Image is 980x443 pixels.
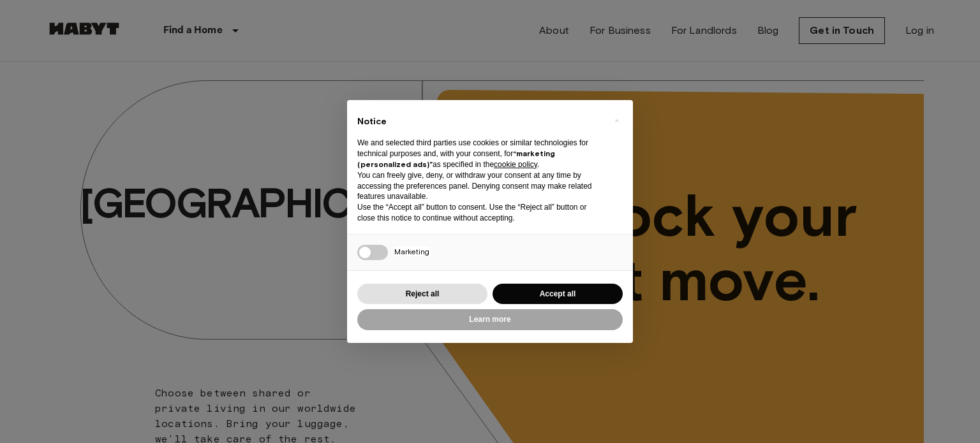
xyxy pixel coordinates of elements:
button: Reject all [357,284,487,305]
p: Use the “Accept all” button to consent. Use the “Reject all” button or close this notice to conti... [357,202,602,224]
button: Learn more [357,309,623,330]
a: cookie policy [494,160,537,169]
button: Accept all [493,284,623,305]
span: × [614,113,619,128]
button: Close this notice [606,110,627,131]
strong: “marketing (personalized ads)” [357,149,555,169]
span: Marketing [394,247,429,256]
h2: Notice [357,115,602,128]
p: We and selected third parties use cookies or similar technologies for technical purposes and, wit... [357,138,602,170]
p: You can freely give, deny, or withdraw your consent at any time by accessing the preferences pane... [357,170,602,202]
